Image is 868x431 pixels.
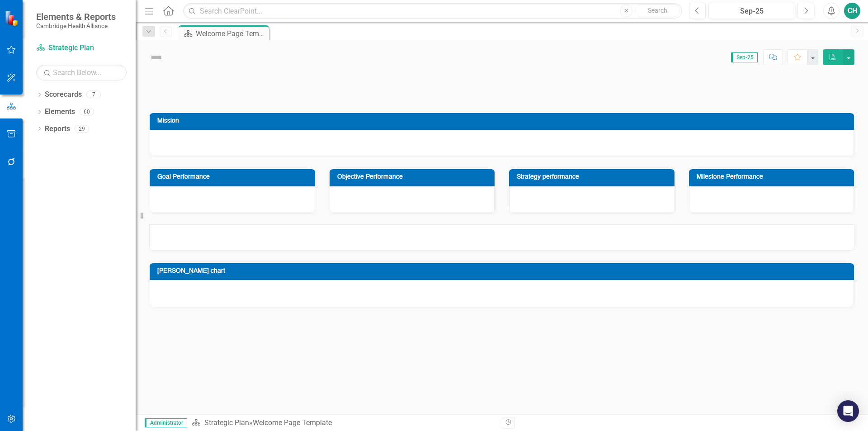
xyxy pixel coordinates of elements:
span: Sep-25 [731,52,758,62]
h3: Strategy performance [517,174,670,180]
span: Administrator [145,418,187,427]
h3: Objective Performance [337,174,491,180]
a: Scorecards [45,90,82,100]
div: 7 [86,91,101,99]
div: Welcome Page Template [253,418,332,427]
div: Sep-25 [712,6,792,17]
span: Search [648,7,667,14]
div: 29 [75,125,89,133]
img: Not Defined [149,50,164,65]
h3: Goal Performance [157,174,311,180]
h3: Mission [157,118,849,124]
div: Open Intercom Messenger [837,400,859,422]
span: Elements & Reports [36,11,116,22]
img: ClearPoint Strategy [5,10,20,26]
small: Cambridge Health Alliance [36,22,116,29]
a: Strategic Plan [36,43,127,53]
div: » [192,418,495,428]
button: Sep-25 [708,3,795,19]
a: Elements [45,107,75,117]
a: Reports [45,124,70,134]
input: Search ClearPoint... [183,3,682,19]
div: Welcome Page Template [196,28,267,39]
input: Search Below... [36,65,127,81]
div: 60 [80,108,94,116]
a: Strategic Plan [204,418,249,427]
h3: [PERSON_NAME] chart [157,268,849,275]
button: CH [844,3,860,19]
button: Search [635,5,680,17]
h3: Milestone Performance [697,174,850,180]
